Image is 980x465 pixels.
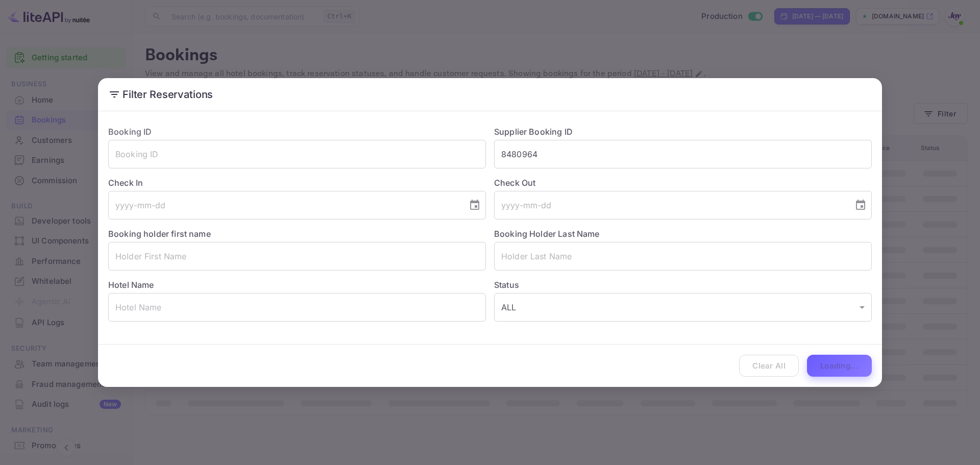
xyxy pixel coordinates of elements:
input: Holder First Name [108,242,486,271]
button: Choose date [464,195,485,215]
input: Hotel Name [108,293,486,322]
label: Booking holder first name [108,229,211,239]
label: Booking Holder Last Name [494,229,600,239]
label: Supplier Booking ID [494,127,573,137]
label: Check In [108,177,486,189]
h2: Filter Reservations [98,78,882,111]
label: Hotel Name [108,280,154,290]
input: Booking ID [108,140,486,168]
input: yyyy-mm-dd [108,191,460,219]
label: Status [494,279,872,291]
input: Supplier Booking ID [494,140,872,168]
label: Check Out [494,177,872,189]
button: Choose date [850,195,871,215]
div: ALL [494,293,872,322]
label: Booking ID [108,127,152,137]
input: Holder Last Name [494,242,872,271]
input: yyyy-mm-dd [494,191,846,219]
